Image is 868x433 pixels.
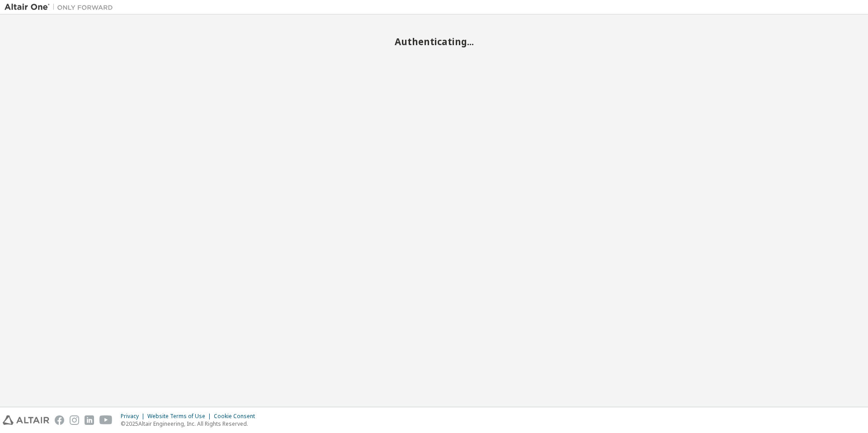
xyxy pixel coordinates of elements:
[55,415,64,425] img: facebook.svg
[214,413,260,420] div: Cookie Consent
[70,415,79,425] img: instagram.svg
[121,413,147,420] div: Privacy
[5,36,863,47] h2: Authenticating...
[5,3,118,12] img: Altair One
[3,415,49,425] img: altair_logo.svg
[99,415,113,425] img: youtube.svg
[121,420,260,428] p: © 2025 Altair Engineering, Inc. All Rights Reserved.
[147,413,214,420] div: Website Terms of Use
[85,415,94,425] img: linkedin.svg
